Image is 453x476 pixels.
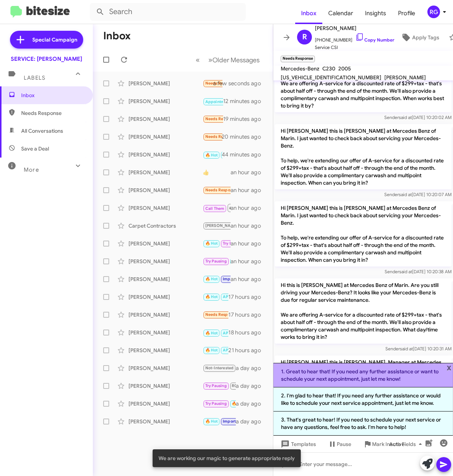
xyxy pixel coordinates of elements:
[128,204,203,212] div: [PERSON_NAME]
[281,56,315,62] small: Needs Response
[128,115,203,123] div: [PERSON_NAME]
[399,192,412,197] span: said at
[322,3,359,24] span: Calendar
[128,293,203,301] div: [PERSON_NAME]
[273,437,322,451] button: Templates
[273,363,453,387] li: 1. Great to hear that! If you need any further assistance or want to schedule your next appointme...
[205,116,237,121] span: Needs Response
[384,115,452,120] span: Sender [DATE] 10:20:02 AM
[11,55,82,63] div: SERVICE: [PERSON_NAME]
[281,65,319,72] span: Mercedes-Benz
[205,294,218,299] span: 🔥 Hot
[236,400,267,407] div: a day ago
[205,331,218,335] span: 🔥 Hot
[203,381,236,390] div: Thank you for the update! If you need any further assistance or wish to schedule future service, ...
[203,417,236,426] div: Thank you
[322,65,335,72] span: C230
[232,401,244,406] span: 🔥 Hot
[383,437,431,451] button: Auto Fields
[128,186,203,194] div: [PERSON_NAME]
[223,277,242,281] span: Important
[231,222,267,229] div: an hour ago
[32,36,77,43] span: Special Campaign
[447,363,452,372] span: x
[389,437,425,451] span: Auto Fields
[203,257,231,265] div: Well, i'm still waiting for a part to arrive at your dealership to complete the service issues fo...
[295,3,322,24] a: Inbox
[231,275,267,283] div: an hour ago
[205,99,238,104] span: Appointment Set
[222,80,267,87] div: a few seconds ago
[203,328,228,337] div: Awesome thanks! Could we also chat about service packages then?
[203,275,231,283] div: Ok ✅
[399,115,412,120] span: said at
[412,31,439,44] span: Apply Tags
[223,241,244,246] span: Try Pausing
[203,150,222,159] div: I'm glad to hear that! Feel free to reach out to us if you have any questions or concerns.
[205,134,237,139] span: Needs Response
[128,258,203,265] div: [PERSON_NAME]
[128,222,203,229] div: Carpet Contractors
[128,275,203,283] div: [PERSON_NAME]
[203,346,228,354] div: Thank you for the update. I will note it down in our system.
[128,347,203,354] div: [PERSON_NAME]
[203,239,231,248] div: Yes
[21,145,49,152] span: Save a Deal
[208,55,212,65] span: »
[231,204,267,212] div: an hour ago
[203,79,222,87] div: Liked “I'm glad to hear that! If there's anything else you need regarding your vehicle or to sche...
[24,75,45,81] span: Labels
[128,400,203,407] div: [PERSON_NAME]
[203,399,236,408] div: Thank you
[203,310,228,319] div: Hi [PERSON_NAME], Thank you for following up. Yes, I’m satisfied with the services and repairs pr...
[275,278,452,344] p: Hi this is [PERSON_NAME] at Mercedes Benz of Marin. Are you still driving your Mercedes-Benz? It ...
[392,3,421,24] a: Profile
[399,269,412,274] span: said at
[228,293,267,301] div: 17 hours ago
[223,97,267,105] div: 12 minutes ago
[128,80,203,87] div: [PERSON_NAME]
[231,186,267,194] div: an hour ago
[421,6,445,18] button: RG
[205,401,227,406] span: Try Pausing
[315,44,394,51] span: Service CSI
[359,3,392,24] span: Insights
[236,382,267,390] div: a day ago
[159,454,295,462] span: We are working our magic to generate appropriate reply
[128,169,203,176] div: [PERSON_NAME]
[90,3,246,21] input: Search
[223,331,259,335] span: APPOINTMENT SET
[204,52,264,67] button: Next
[205,81,237,86] span: Needs Response
[203,186,231,194] div: Hi
[338,65,351,72] span: 2005
[337,437,351,451] span: Pause
[203,221,231,230] div: No worries, just let me know when you have some availability, we are also open on Saturdays.
[196,55,200,65] span: «
[385,269,452,274] span: Sender [DATE] 10:20:38 AM
[384,74,426,81] span: [PERSON_NAME]
[302,31,307,43] span: R
[322,437,357,451] button: Pause
[21,127,63,135] span: All Conversations
[205,383,227,388] span: Try Pausing
[128,329,203,336] div: [PERSON_NAME]
[205,153,218,158] span: 🔥 Hot
[355,37,394,43] a: Copy Number
[222,151,267,158] div: 44 minutes ago
[372,437,405,451] span: Mark Inactive
[205,277,218,281] span: 🔥 Hot
[385,346,452,351] span: Sender [DATE] 10:20:31 AM
[128,311,203,318] div: [PERSON_NAME]
[315,24,394,33] span: [PERSON_NAME]
[357,437,411,451] button: Mark Inactive
[128,382,203,390] div: [PERSON_NAME]
[128,151,203,158] div: [PERSON_NAME]
[223,419,242,424] span: Important
[203,96,223,106] div: Inbound Call
[205,419,218,424] span: 🔥 Hot
[273,387,453,411] li: 2. I'm glad to hear that! If you need any further assistance or would like to schedule your next ...
[21,92,84,99] span: Inbox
